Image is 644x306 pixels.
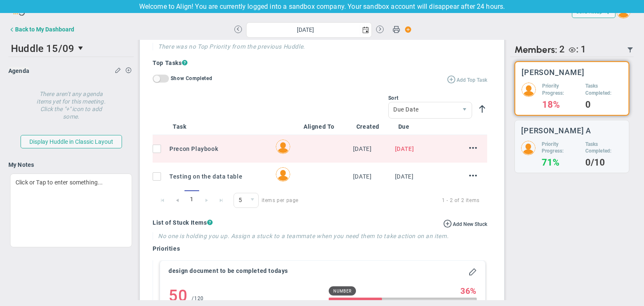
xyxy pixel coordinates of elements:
span: select [457,102,472,118]
span: [DATE] [395,173,414,180]
span: Add New Stuck [453,221,487,227]
span: Members: [514,44,557,55]
span: items per page [234,193,299,208]
div: Precon Playbook [169,144,272,153]
span: Add Top Task [457,77,487,83]
span: 1 - 2 of 2 items [309,195,480,205]
label: Show Completed [171,75,212,81]
img: 64089.Person.photo [522,83,536,97]
th: Due [395,119,437,135]
div: Megha BM is a Viewer. [565,44,586,55]
span: select [246,193,258,207]
span: Due Date [389,102,457,117]
h4: 50 [169,286,187,305]
th: Task [169,119,275,135]
div: Sort [388,95,472,101]
span: Number [333,289,352,293]
h5: Tasks Completed: [585,83,622,97]
span: Action Button [401,24,412,35]
span: Huddle 15/09 [11,43,74,54]
h5: Tasks Completed: [585,141,623,155]
h4: 18% [542,101,579,109]
h4: My Notes [8,161,134,169]
span: : [576,44,579,54]
div: Back to My Dashboard [15,26,74,33]
th: Aligned To [300,119,353,135]
span: [DATE] [395,145,414,152]
div: Mon Sep 15 2025 04:33:34 GMT+0530 (India Standard Time) [353,144,392,153]
button: Add New Stuck [443,219,487,228]
button: Back to My Dashboard [8,21,74,38]
div: Click or Tap to enter something... [10,174,132,247]
h4: There was no Top Priority from the previous Huddle. [158,43,487,50]
span: / [192,296,194,301]
span: 1 [184,190,199,208]
img: Sudhir Dakshinamurthy [276,140,290,154]
h3: [PERSON_NAME] [522,68,584,76]
h4: 71% [542,159,579,166]
h4: 0/10 [585,159,623,166]
span: 5 [234,193,246,207]
span: select [74,41,88,55]
h4: There aren't any agenda items yet for this meeting. Click the "+" icon to add some. [34,84,109,120]
h4: Priorities [153,245,487,252]
h5: Priority Progress: [542,141,579,155]
span: 0 [234,193,259,208]
h4: No one is holding you up. Assign a stuck to a teammate when you need them to take action on an item. [158,232,487,240]
h4: 0 [585,101,622,109]
h5: Priority Progress: [542,83,579,97]
h4: design document to be completed todays [169,267,288,275]
div: Testing on the data table [169,172,272,181]
span: % [470,286,477,296]
img: Sudhir Dakshinamurthy [276,167,290,182]
span: Agenda [8,67,29,74]
img: 202891.Person.photo [521,141,535,155]
div: Mon Sep 15 2025 04:34:02 GMT+0530 (India Standard Time) [353,172,392,181]
h4: Top Tasks [153,59,487,67]
th: Created [353,119,395,135]
span: Print Huddle [392,25,400,37]
button: Display Huddle in Classic Layout [21,135,122,148]
span: 2 [559,44,565,55]
span: Filter Updated Members [627,47,634,53]
span: 36 [460,286,470,296]
div: 120 [192,291,203,306]
span: select [360,23,371,37]
h3: [PERSON_NAME] A [521,127,592,135]
h4: List of Stuck Items [153,219,487,226]
span: 1 [581,44,586,54]
button: Add Top Task [447,75,487,84]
